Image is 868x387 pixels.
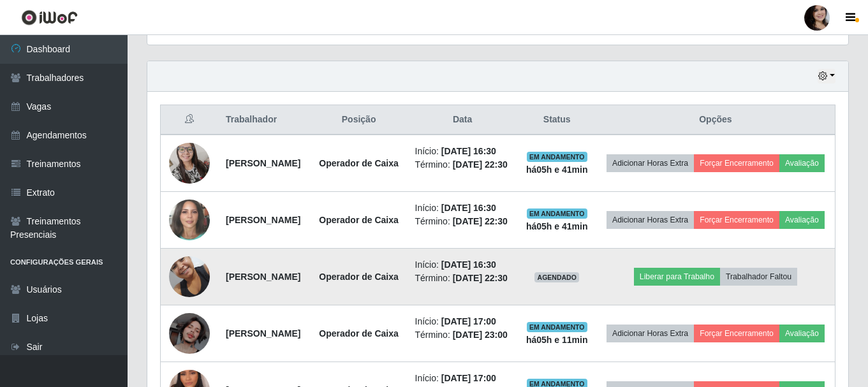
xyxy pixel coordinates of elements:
[169,249,210,303] img: 1706231424512.jpeg
[415,258,510,272] li: Início:
[21,10,78,26] img: CoreUI Logo
[526,221,588,231] strong: há 05 h e 41 min
[607,211,694,229] button: Adicionar Horas Extra
[694,211,779,229] button: Forçar Encerramento
[311,105,408,135] th: Posição
[441,203,496,213] time: [DATE] 16:30
[527,322,587,332] span: EM ANDAMENTO
[527,152,587,162] span: EM ANDAMENTO
[779,211,825,229] button: Avaliação
[226,272,300,282] strong: [PERSON_NAME]
[720,268,797,286] button: Trabalhador Faltou
[319,328,399,339] strong: Operador de Caixa
[453,273,508,283] time: [DATE] 22:30
[226,328,300,339] strong: [PERSON_NAME]
[453,216,508,226] time: [DATE] 22:30
[526,164,588,175] strong: há 05 h e 41 min
[779,154,825,172] button: Avaliação
[526,335,588,345] strong: há 05 h e 11 min
[607,154,694,172] button: Adicionar Horas Extra
[169,136,210,191] img: 1672061092680.jpeg
[415,372,510,385] li: Início:
[607,325,694,342] button: Adicionar Horas Extra
[779,325,825,342] button: Avaliação
[518,105,596,135] th: Status
[415,215,510,228] li: Término:
[694,154,779,172] button: Forçar Encerramento
[415,201,510,215] li: Início:
[634,268,720,286] button: Liberar para Trabalho
[441,146,496,156] time: [DATE] 16:30
[169,313,210,354] img: 1697220475229.jpeg
[441,316,496,326] time: [DATE] 17:00
[415,315,510,328] li: Início:
[441,259,496,270] time: [DATE] 16:30
[415,272,510,285] li: Término:
[226,215,300,225] strong: [PERSON_NAME]
[527,208,587,219] span: EM ANDAMENTO
[408,105,518,135] th: Data
[169,196,210,244] img: 1689966026583.jpeg
[453,330,508,340] time: [DATE] 23:00
[319,215,399,225] strong: Operador de Caixa
[694,325,779,342] button: Forçar Encerramento
[415,328,510,342] li: Término:
[441,373,496,383] time: [DATE] 17:00
[226,158,300,168] strong: [PERSON_NAME]
[319,158,399,168] strong: Operador de Caixa
[596,105,835,135] th: Opções
[319,272,399,282] strong: Operador de Caixa
[415,145,510,158] li: Início:
[534,272,579,282] span: AGENDADO
[453,159,508,170] time: [DATE] 22:30
[415,158,510,172] li: Término:
[218,105,311,135] th: Trabalhador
